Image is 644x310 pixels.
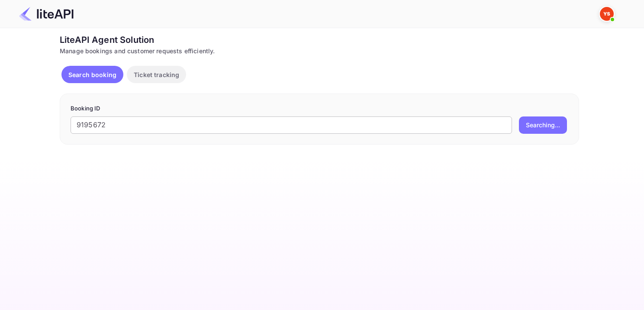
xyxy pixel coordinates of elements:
p: Booking ID [71,104,568,113]
button: Searching... [519,116,567,134]
div: Manage bookings and customer requests efficiently. [60,46,579,55]
img: Yandex Support [600,7,614,21]
div: LiteAPI Agent Solution [60,33,579,46]
p: Ticket tracking [134,70,179,79]
img: LiteAPI Logo [19,7,74,21]
p: Search booking [68,70,116,79]
input: Enter Booking ID (e.g., 63782194) [71,116,512,134]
